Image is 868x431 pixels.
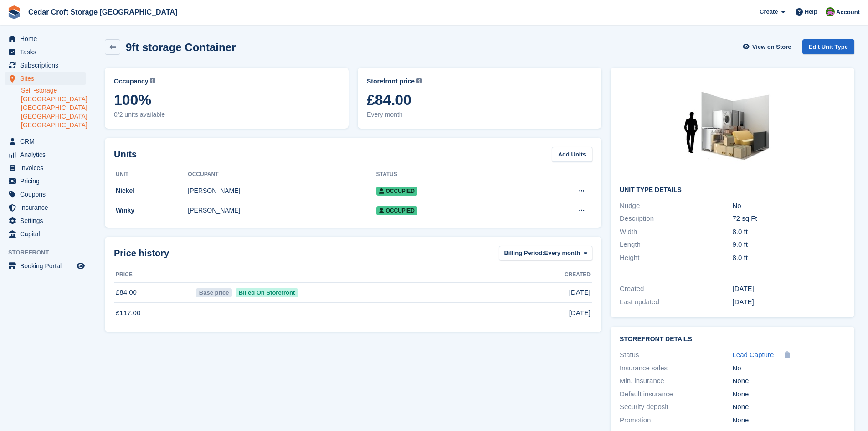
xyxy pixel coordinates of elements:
[196,288,232,297] span: Base price
[367,92,592,108] span: £84.00
[664,77,801,179] img: 50.jpg
[20,214,75,227] span: Settings
[620,213,732,224] div: Description
[565,270,591,279] span: Created
[5,46,86,58] a: menu
[733,253,845,263] div: 8.0 ft
[552,147,592,162] a: Add Units
[826,7,835,16] img: Mark Orchard
[367,77,415,86] span: Storefront price
[20,175,75,187] span: Pricing
[114,167,188,182] th: Unit
[499,246,592,261] button: Billing Period: Every month
[620,389,732,400] div: Default insurance
[5,260,86,272] a: menu
[805,7,817,16] span: Help
[733,350,774,360] a: Lead Capture
[188,167,376,182] th: Occupant
[5,135,86,148] a: menu
[114,268,194,282] th: Price
[25,5,181,20] a: Cedar Croft Storage [GEOGRAPHIC_DATA]
[114,206,188,215] div: Winky
[376,206,417,215] span: Occupied
[620,376,732,386] div: Min. insurance
[733,363,845,374] div: No
[620,336,845,343] h2: Storefront Details
[8,248,91,257] span: Storefront
[114,303,194,323] td: £117.00
[620,284,732,294] div: Created
[20,148,75,161] span: Analytics
[188,206,376,215] div: [PERSON_NAME]
[620,227,732,237] div: Width
[20,260,75,272] span: Booking Portal
[150,78,155,83] img: icon-info-grey-7440780725fd019a000dd9b08b2336e03edf1995a4989e88bcd33f0948082b44.svg
[20,228,75,240] span: Capital
[416,78,422,83] img: icon-info-grey-7440780725fd019a000dd9b08b2336e03edf1995a4989e88bcd33f0948082b44.svg
[5,59,86,72] a: menu
[733,389,845,400] div: None
[5,161,86,174] a: menu
[5,214,86,227] a: menu
[620,297,732,307] div: Last updated
[836,8,860,17] span: Account
[5,148,86,161] a: menu
[5,72,86,85] a: menu
[20,188,75,201] span: Coupons
[20,72,75,85] span: Sites
[620,350,732,360] div: Status
[733,227,845,237] div: 8.0 ft
[569,308,591,318] span: [DATE]
[544,249,580,258] span: Every month
[20,201,75,214] span: Insurance
[733,351,774,358] span: Lead Capture
[733,415,845,426] div: None
[5,32,86,45] a: menu
[733,213,845,224] div: 72 sq Ft
[733,297,845,307] div: [DATE]
[620,201,732,211] div: Nudge
[5,228,86,240] a: menu
[114,110,339,119] span: 0/2 units available
[752,42,791,52] span: View on Store
[733,402,845,412] div: None
[114,147,137,161] h2: Units
[376,187,417,196] span: Occupied
[126,41,236,53] h2: 9ft storage Container
[733,284,845,294] div: [DATE]
[114,77,148,86] span: Occupancy
[5,175,86,187] a: menu
[114,186,188,196] div: Nickel
[760,7,778,16] span: Create
[20,161,75,174] span: Invoices
[21,86,86,130] a: Self -storage [GEOGRAPHIC_DATA] [GEOGRAPHIC_DATA] [GEOGRAPHIC_DATA] [GEOGRAPHIC_DATA]
[620,239,732,250] div: Length
[20,135,75,148] span: CRM
[802,39,854,54] a: Edit Unit Type
[742,39,795,54] a: View on Store
[114,92,339,108] span: 100%
[20,46,75,58] span: Tasks
[5,188,86,201] a: menu
[620,187,845,194] h2: Unit Type details
[620,402,732,412] div: Security deposit
[733,201,845,211] div: No
[20,32,75,45] span: Home
[733,376,845,386] div: None
[20,59,75,72] span: Subscriptions
[620,363,732,374] div: Insurance sales
[5,201,86,214] a: menu
[188,186,376,196] div: [PERSON_NAME]
[236,288,298,297] span: Billed On Storefront
[620,253,732,263] div: Height
[733,239,845,250] div: 9.0 ft
[620,415,732,426] div: Promotion
[75,260,86,271] a: Preview store
[7,5,21,19] img: stora-icon-8386f47178a22dfd0bd8f6a31ec36ba5ce8667c1dd55bd0f319d3a0aa187defe.svg
[367,110,592,119] span: Every month
[569,287,591,298] span: [DATE]
[114,282,194,303] td: £84.00
[376,167,524,182] th: Status
[114,246,169,260] span: Price history
[504,249,544,258] span: Billing Period:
